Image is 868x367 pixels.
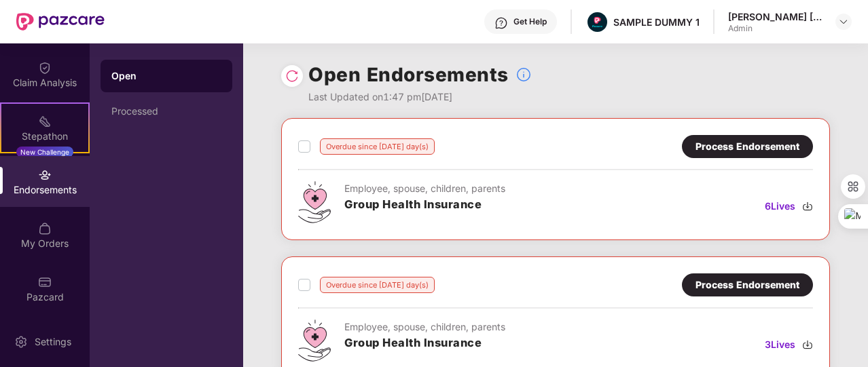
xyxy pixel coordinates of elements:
[802,201,813,212] img: svg+xml;base64,PHN2ZyBpZD0iRG93bmxvYWQtMzJ4MzIiIHhtbG5zPSJodHRwOi8vd3d3LnczLm9yZy8yMDAwL3N2ZyIgd2...
[695,277,799,292] div: Process Endorsement
[38,168,52,182] img: svg+xml;base64,PHN2ZyBpZD0iRW5kb3JzZW1lbnRzIiB4bWxucz0iaHR0cDovL3d3dy53My5vcmcvMjAwMC9zdmciIHdpZH...
[308,90,532,104] div: Last Updated on 1:47 pm[DATE]
[765,337,795,352] span: 3 Lives
[320,138,435,155] div: Overdue since [DATE] day(s)
[308,60,509,90] h1: Open Endorsements
[38,115,52,128] img: svg+xml;base64,PHN2ZyB4bWxucz0iaHR0cDovL3d3dy53My5vcmcvMjAwMC9zdmciIHdpZHRoPSIyMSIgaGVpZ2h0PSIyMC...
[38,275,52,289] img: svg+xml;base64,PHN2ZyBpZD0iUGF6Y2FyZCIgeG1sbnM9Imh0dHA6Ly93d3cudzMub3JnLzIwMDAvc3ZnIiB3aWR0aD0iMj...
[695,139,799,154] div: Process Endorsement
[298,320,331,362] img: svg+xml;base64,PHN2ZyB4bWxucz0iaHR0cDovL3d3dy53My5vcmcvMjAwMC9zdmciIHdpZHRoPSI0Ny43MTQiIGhlaWdodD...
[1,130,88,143] div: Stepathon
[494,16,508,30] img: svg+xml;base64,PHN2ZyBpZD0iSGVscC0zMngzMiIgeG1sbnM9Imh0dHA6Ly93d3cudzMub3JnLzIwMDAvc3ZnIiB3aWR0aD...
[38,222,52,235] img: svg+xml;base64,PHN2ZyBpZD0iTXlfT3JkZXJzIiBkYXRhLW5hbWU9Ik15IE9yZGVycyIgeG1sbnM9Imh0dHA6Ly93d3cudz...
[31,335,75,349] div: Settings
[344,320,505,334] div: Employee, spouse, children, parents
[587,12,607,32] img: Pazcare_Alternative_logo-01-01.png
[838,16,849,27] img: svg+xml;base64,PHN2ZyBpZD0iRHJvcGRvd24tMzJ4MzIiIHhtbG5zPSJodHRwOi8vd3d3LnczLm9yZy8yMDAwL3N2ZyIgd2...
[16,13,105,31] img: New Pazcare Logo
[298,181,331,223] img: svg+xml;base64,PHN2ZyB4bWxucz0iaHR0cDovL3d3dy53My5vcmcvMjAwMC9zdmciIHdpZHRoPSI0Ny43MTQiIGhlaWdodD...
[16,147,73,157] div: New Challenge
[728,23,823,34] div: Admin
[344,196,505,214] h3: Group Health Insurance
[285,69,299,83] img: svg+xml;base64,PHN2ZyBpZD0iUmVsb2FkLTMyeDMyIiB4bWxucz0iaHR0cDovL3d3dy53My5vcmcvMjAwMC9zdmciIHdpZH...
[802,339,813,350] img: svg+xml;base64,PHN2ZyBpZD0iRG93bmxvYWQtMzJ4MzIiIHhtbG5zPSJodHRwOi8vd3d3LnczLm9yZy8yMDAwL3N2ZyIgd2...
[344,334,505,352] h3: Group Health Insurance
[516,66,532,83] img: svg+xml;base64,PHN2ZyBpZD0iSW5mb18tXzMyeDMyIiBkYXRhLW5hbWU9IkluZm8gLSAzMngzMiIgeG1sbnM9Imh0dHA6Ly...
[728,10,823,23] div: [PERSON_NAME] [PERSON_NAME]
[344,181,505,196] div: Employee, spouse, children, parents
[320,277,435,293] div: Overdue since [DATE] day(s)
[111,69,221,83] div: Open
[111,106,221,117] div: Processed
[14,335,28,349] img: svg+xml;base64,PHN2ZyBpZD0iU2V0dGluZy0yMHgyMCIgeG1sbnM9Imh0dHA6Ly93d3cudzMub3JnLzIwMDAvc3ZnIiB3aW...
[38,61,52,75] img: svg+xml;base64,PHN2ZyBpZD0iQ2xhaW0iIHhtbG5zPSJodHRwOi8vd3d3LnczLm9yZy8yMDAwL3N2ZyIgd2lkdGg9IjIwIi...
[513,16,547,27] div: Get Help
[765,199,795,214] span: 6 Lives
[613,16,700,28] div: SAMPLE DUMMY 1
